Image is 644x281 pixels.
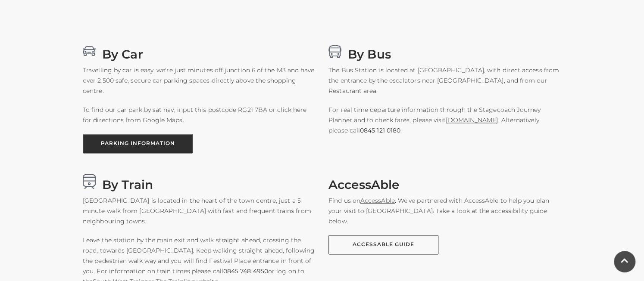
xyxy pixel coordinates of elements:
[223,266,268,276] a: 0845 748 4950
[83,174,316,189] h3: By Train
[328,43,561,59] h3: By Bus
[83,105,316,125] p: To find our car park by sat nav, input this postcode RG21 7BA or click here for directions from G...
[360,125,400,136] a: 0845 121 0180
[446,116,498,124] a: [DOMAIN_NAME]
[83,65,316,96] p: Travelling by car is easy, we're just minutes off junction 6 of the M3 and have over 2,500 safe, ...
[83,43,316,59] h3: By Car
[328,65,561,96] p: The Bus Station is located at [GEOGRAPHIC_DATA], with direct access from the entrance by the esca...
[360,197,395,204] a: AccessAble
[328,105,561,136] p: For real time departure information through the Stagecoach Journey Planner and to check fares, pl...
[328,195,561,226] p: Find us on . We've partnered with AccessAble to help you plan your visit to [GEOGRAPHIC_DATA]. Ta...
[83,134,193,153] a: PARKING INFORMATION
[83,195,316,226] p: [GEOGRAPHIC_DATA] is located in the heart of the town centre, just a 5 minute walk from [GEOGRAPH...
[328,235,438,254] a: AccessAble Guide
[328,174,561,189] h3: AccessAble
